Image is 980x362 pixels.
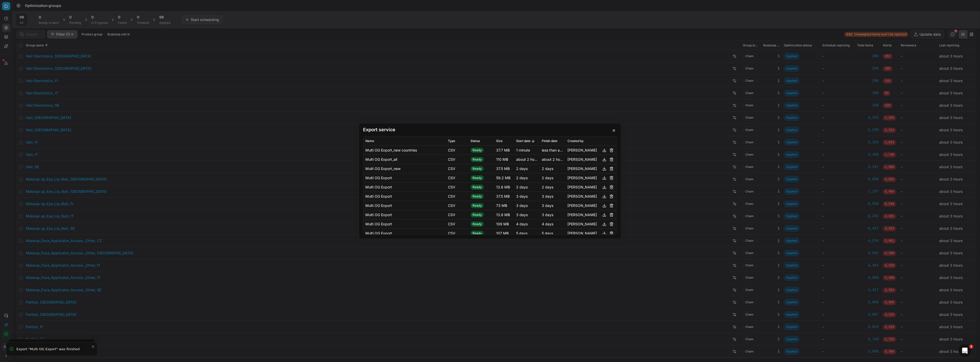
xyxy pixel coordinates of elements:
[567,221,615,227] div: [PERSON_NAME]
[516,203,528,208] span: 3 days
[516,222,528,226] span: 4 days
[567,156,615,163] div: [PERSON_NAME]
[542,213,553,217] span: 3 days
[567,184,615,190] div: [PERSON_NAME]
[496,157,512,162] div: 110 MB
[567,193,615,199] div: [PERSON_NAME]
[448,139,455,143] span: Type
[516,166,528,171] span: 2 days
[516,185,528,189] span: 2 days
[363,127,617,132] h2: Export service
[496,166,512,171] div: 37.5 MB
[471,194,484,199] span: Ready
[448,157,466,162] div: CSV
[531,138,536,144] button: Sorted by Start date descending
[542,203,553,208] span: 3 days
[542,176,553,180] span: 2 days
[365,166,444,171] div: Multi OG Export_new
[567,166,615,172] div: [PERSON_NAME]
[496,212,512,217] div: 13.8 MB
[471,166,484,171] span: Ready
[567,203,615,209] div: [PERSON_NAME]
[471,139,480,143] span: Status
[448,222,466,227] div: CSV
[496,185,512,190] div: 13.8 MB
[448,166,466,171] div: CSV
[448,231,466,236] div: CSV
[365,203,444,208] div: Multi OG Export
[471,222,484,227] span: Ready
[496,231,512,236] div: 107 MB
[959,345,971,357] iframe: Intercom live chat
[365,194,444,199] div: Multi OG Export
[496,194,512,199] div: 37.5 MB
[365,185,444,190] div: Multi OG Export
[516,213,528,217] span: 3 days
[496,148,512,153] div: 37.7 MB
[471,148,484,153] span: Ready
[448,203,466,208] div: CSV
[567,230,615,236] div: [PERSON_NAME]
[365,139,374,143] span: Name
[496,175,512,180] div: 59.2 MB
[516,194,528,198] span: 3 days
[471,185,484,190] span: Ready
[471,231,484,236] span: Ready
[542,194,553,198] span: 3 days
[471,157,484,162] span: Ready
[516,157,539,162] span: about 2 hours
[365,148,444,153] div: Multi OG Export_new countries
[471,212,484,217] span: Ready
[542,148,572,152] span: less than a minute
[567,139,584,143] span: Created by
[567,212,615,218] div: [PERSON_NAME]
[516,148,530,152] span: 1 minute
[365,175,444,180] div: Multi OG Export
[365,212,444,217] div: Multi OG Export
[448,175,466,180] div: CSV
[448,194,466,199] div: CSV
[448,148,466,153] div: CSV
[516,176,528,180] span: 2 days
[496,139,503,143] span: Size
[542,222,553,226] span: 4 days
[496,222,512,227] div: 109 MB
[365,222,444,227] div: Multi OG Export
[542,166,553,171] span: 2 days
[448,185,466,190] div: CSV
[365,231,444,236] div: Multi OG Export
[542,231,553,235] span: 5 days
[516,231,527,235] span: 5 days
[496,203,512,208] div: 73 MB
[448,212,466,217] div: CSV
[567,175,615,181] div: [PERSON_NAME]
[365,157,444,162] div: Multi OG Export_all
[542,185,553,189] span: 2 days
[969,345,973,349] span: 1
[516,139,531,143] span: Start date
[542,139,557,143] span: Finish date
[471,175,484,180] span: Ready
[542,157,565,162] span: about 2 hours
[471,203,484,208] span: Ready
[567,147,615,153] div: [PERSON_NAME]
